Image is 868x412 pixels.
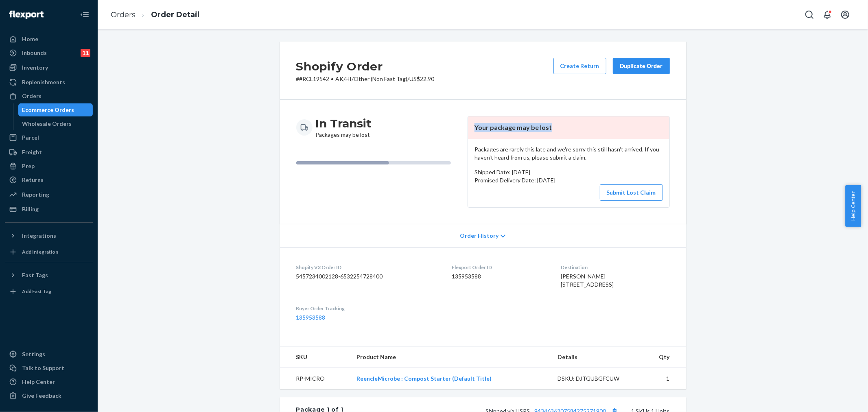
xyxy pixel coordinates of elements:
[613,58,670,74] button: Duplicate Order
[474,145,663,162] p: Packages are rarely this late and we're sorry this still hasn't arrived. If you haven't heard fro...
[9,11,44,19] img: Flexport logo
[296,58,435,75] h2: Shopify Order
[22,78,65,86] div: Replenishments
[558,375,634,383] div: DSKU: DJTGUBGFCUW
[5,245,93,259] a: Add Integration
[296,305,439,312] dt: Buyer Order Tracking
[474,176,663,184] p: Promised Delivery Date: [DATE]
[845,185,861,227] button: Help Center
[316,116,372,139] div: Packages may be lost
[22,350,45,358] div: Settings
[22,35,38,43] div: Home
[5,131,93,144] a: Parcel
[22,106,74,114] div: Ecommerce Orders
[296,272,439,281] dd: 5457234002128-6532254728400
[5,362,93,375] a: Talk to Support
[151,10,199,19] a: Order Detail
[22,271,48,279] div: Fast Tags
[5,269,93,282] button: Fast Tags
[551,346,641,368] th: Details
[22,392,61,400] div: Give Feedback
[111,10,136,19] a: Orders
[22,378,55,386] div: Help Center
[561,273,614,288] span: [PERSON_NAME] [STREET_ADDRESS]
[22,120,72,128] div: Wholesale Orders
[5,46,93,59] a: Inbounds11
[22,162,35,170] div: Prep
[22,364,64,372] div: Talk to Support
[460,232,498,240] span: Order History
[561,264,669,271] dt: Destination
[641,346,686,368] th: Qty
[5,160,93,173] a: Prep
[5,203,93,216] a: Billing
[5,146,93,159] a: Freight
[5,173,93,186] a: Returns
[22,232,56,240] div: Integrations
[296,75,435,83] p: # #RCL19542 / US$22.90
[452,264,548,271] dt: Flexport Order ID
[553,58,606,74] button: Create Return
[5,90,93,103] a: Orders
[22,288,51,295] div: Add Fast Tag
[316,116,372,131] h3: In Transit
[5,33,93,46] a: Home
[336,75,408,82] span: AK/HI/Other (Non Fast Tag)
[77,7,93,23] button: Close Navigation
[81,49,90,57] div: 11
[22,49,47,57] div: Inbounds
[5,285,93,298] a: Add Fast Tag
[22,176,44,184] div: Returns
[280,346,350,368] th: SKU
[22,191,49,199] div: Reporting
[18,103,93,116] a: Ecommerce Orders
[600,184,663,201] button: Submit Lost Claim
[296,314,326,321] a: 135953588
[5,375,93,388] a: Help Center
[22,205,39,213] div: Billing
[5,188,93,201] a: Reporting
[801,7,818,23] button: Open Search Box
[18,117,93,130] a: Wholesale Orders
[296,264,439,271] dt: Shopify V3 Order ID
[819,7,835,23] button: Open notifications
[22,148,42,156] div: Freight
[5,61,93,74] a: Inventory
[104,3,206,27] ol: breadcrumbs
[641,368,686,390] td: 1
[5,389,93,402] button: Give Feedback
[5,348,93,361] a: Settings
[280,368,350,390] td: RP-MICRO
[350,346,551,368] th: Product Name
[620,62,663,70] div: Duplicate Order
[356,375,492,382] a: ReencleMicrobe : Compost Starter (Default Title)
[468,116,669,139] header: Your package may be lost
[22,64,48,72] div: Inventory
[5,229,93,242] button: Integrations
[5,76,93,89] a: Replenishments
[452,272,548,281] dd: 135953588
[22,134,39,142] div: Parcel
[837,7,853,23] button: Open account menu
[474,168,663,176] p: Shipped Date: [DATE]
[22,92,42,100] div: Orders
[22,248,58,255] div: Add Integration
[331,75,334,82] span: •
